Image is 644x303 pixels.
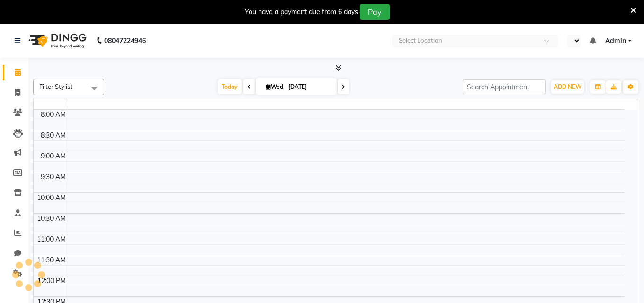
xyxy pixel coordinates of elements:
[35,214,68,224] div: 10:30 AM
[245,7,358,17] div: You have a payment due from 6 days
[24,27,89,54] img: logo
[35,193,68,203] div: 10:00 AM
[39,110,68,120] div: 8:00 AM
[39,130,68,140] div: 8:30 AM
[35,255,68,265] div: 11:30 AM
[554,83,581,90] span: ADD NEW
[36,276,68,286] div: 12:00 PM
[39,172,68,182] div: 9:30 AM
[286,80,333,94] input: 2025-09-03
[35,234,68,244] div: 11:00 AM
[605,36,626,46] span: Admin
[39,151,68,161] div: 9:00 AM
[551,80,584,94] button: ADD NEW
[360,4,390,20] button: Pay
[218,79,241,94] span: Today
[39,83,72,90] span: Filter Stylist
[399,36,442,45] div: Select Location
[104,27,146,54] b: 08047224946
[263,83,286,90] span: Wed
[463,79,546,94] input: Search Appointment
